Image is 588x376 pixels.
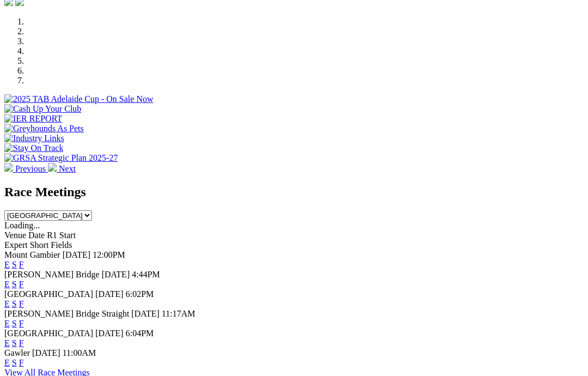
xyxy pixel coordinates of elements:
[63,250,91,259] span: [DATE]
[48,164,76,173] a: Next
[4,185,584,199] h2: Race Meetings
[4,270,100,279] span: [PERSON_NAME] Bridge
[4,143,63,153] img: Stay On Track
[4,338,10,348] a: E
[4,250,60,259] span: Mount Gambier
[4,240,28,250] span: Expert
[15,164,46,173] span: Previous
[12,358,17,367] a: S
[12,280,17,289] a: S
[4,163,13,172] img: chevron-left-pager-white.svg
[4,164,48,173] a: Previous
[4,358,10,367] a: E
[28,231,45,240] span: Date
[102,270,130,279] span: [DATE]
[47,231,76,240] span: R1 Start
[126,289,154,299] span: 6:02PM
[132,270,160,279] span: 4:44PM
[4,124,84,134] img: Greyhounds As Pets
[4,114,62,124] img: IER REPORT
[4,289,93,299] span: [GEOGRAPHIC_DATA]
[126,329,154,338] span: 6:04PM
[4,134,64,143] img: Industry Links
[59,164,76,173] span: Next
[4,94,154,104] img: 2025 TAB Adelaide Cup - On Sale Now
[19,299,24,308] a: F
[93,250,125,259] span: 12:00PM
[12,319,17,328] a: S
[4,153,118,163] img: GRSA Strategic Plan 2025-27
[63,348,96,357] span: 11:00AM
[19,338,24,348] a: F
[48,163,57,172] img: chevron-right-pager-white.svg
[4,104,81,114] img: Cash Up Your Club
[32,348,60,357] span: [DATE]
[4,221,40,230] span: Loading...
[95,289,124,299] span: [DATE]
[19,260,24,269] a: F
[162,309,195,318] span: 11:17AM
[12,299,17,308] a: S
[19,319,24,328] a: F
[12,260,17,269] a: S
[4,299,10,308] a: E
[19,280,24,289] a: F
[4,280,10,289] a: E
[4,309,129,318] span: [PERSON_NAME] Bridge Straight
[4,319,10,328] a: E
[30,240,49,250] span: Short
[12,338,17,348] a: S
[131,309,160,318] span: [DATE]
[4,329,93,338] span: [GEOGRAPHIC_DATA]
[4,231,26,240] span: Venue
[19,358,24,367] a: F
[95,329,124,338] span: [DATE]
[4,260,10,269] a: E
[4,348,30,357] span: Gawler
[51,240,72,250] span: Fields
